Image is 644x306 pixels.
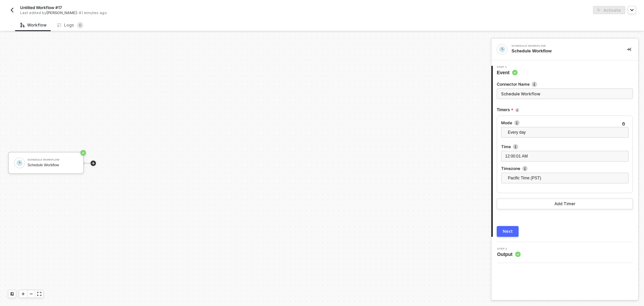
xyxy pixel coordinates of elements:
div: Workflow [20,23,47,28]
span: Timers [497,106,513,114]
div: Schedule Workflow [512,48,616,54]
img: icon-info [532,82,537,87]
label: Time [501,144,629,149]
div: Schedule Workflow [512,45,612,47]
img: integration-icon [499,46,505,52]
img: icon-info [515,108,519,112]
label: Mode [501,120,629,126]
span: icon-success-page [80,150,86,156]
sup: 0 [77,22,84,29]
label: Timezone [501,166,629,171]
div: Schedule Workflow [28,159,78,161]
div: Schedule Workflow [28,163,78,167]
img: icon-info [514,120,520,126]
span: [PERSON_NAME] [46,10,77,15]
div: Step 1Event Connector Nameicon-infoTimersicon-infoModeicon-infoEvery dayTimeicon-info12:00:01 AMT... [491,66,638,237]
span: Event [497,69,518,76]
button: Next [497,226,519,237]
div: Logs [57,22,84,29]
span: Untitled Workflow #17 [20,5,62,10]
div: Last edited by - 41 minutes ago [20,10,307,15]
img: icon [16,160,22,166]
button: activateActivate [593,6,625,14]
img: icon-info [522,166,528,171]
button: back [8,6,16,14]
span: icon-minus [29,292,33,296]
img: icon-info [513,144,518,149]
span: 12:00:01 AM [505,154,528,159]
label: Connector Name [497,81,633,87]
span: icon-expand [37,292,41,296]
button: Add Timer [497,199,633,209]
span: Every day [508,127,625,137]
span: Step 2 [497,248,521,250]
span: Pacific Time (PST) [508,173,625,183]
div: Add Timer [554,201,576,207]
span: Output [497,251,521,258]
span: icon-play [21,292,25,296]
div: Next [503,229,513,234]
input: Enter description [497,88,633,99]
span: icon-play [91,161,95,165]
img: back [9,7,15,13]
span: icon-collapse-right [627,47,631,51]
span: Step 1 [497,66,518,69]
